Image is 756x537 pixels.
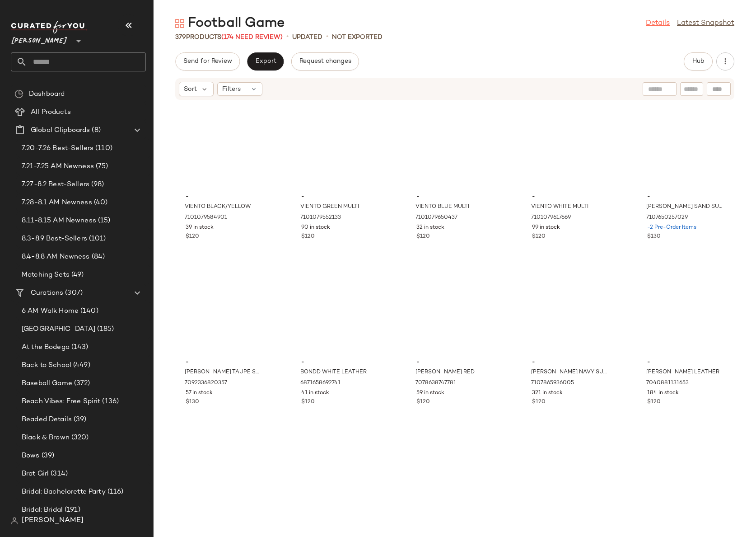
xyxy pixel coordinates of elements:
span: VIENTO GREEN MULTI [300,203,359,211]
span: Matching Sets [22,270,70,280]
span: 8.3-8.9 Best-Sellers [22,234,87,244]
span: (84) [90,252,105,262]
span: - [532,524,609,532]
span: • [286,32,289,42]
div: Football Game [175,14,285,33]
button: Request changes [291,52,359,71]
span: VIENTO BLUE MULTI [415,203,469,211]
span: [PERSON_NAME] SAND SUEDE [646,203,723,211]
span: (40) [92,198,108,208]
span: 7040881131653 [646,379,689,387]
span: 90 in stock [301,224,330,232]
span: At the Bodega [22,342,70,353]
span: $120 [416,398,430,406]
span: 41 in stock [301,389,329,397]
span: Hub [692,58,705,65]
span: [GEOGRAPHIC_DATA] [22,324,95,334]
div: Products [175,33,283,42]
span: [PERSON_NAME] LEATHER [646,368,719,377]
span: (136) [100,396,119,407]
p: Not Exported [332,33,383,42]
span: $120 [647,398,661,406]
span: [PERSON_NAME] NAVY SUEDE [531,368,608,377]
span: Brat Girl [22,469,49,479]
span: $120 [532,233,546,241]
span: -2 Pre-Order Items [647,224,696,232]
span: [PERSON_NAME] [11,31,68,47]
span: $120 [416,233,430,241]
span: 7.27-8.2 Best-Sellers [22,179,89,190]
span: - [416,358,493,367]
span: (15) [96,216,111,226]
span: 7101079552133 [300,214,341,222]
span: 379 [175,34,186,41]
span: (39) [72,415,87,425]
span: 59 in stock [416,389,444,397]
span: - [647,193,724,201]
span: 7101079617669 [531,214,571,222]
span: All Products [31,107,71,118]
img: cfy_white_logo.C9jOOHJF.svg [11,21,88,33]
span: (140) [79,306,98,316]
span: $120 [301,233,315,241]
span: VIENTO BLACK/YELLOW [185,203,251,211]
span: (191) [63,505,80,515]
span: Export [255,58,276,65]
span: - [186,193,262,201]
span: Send for Review [183,58,232,65]
p: updated [292,33,322,42]
span: $130 [186,398,199,406]
span: Black & Brown [22,433,70,443]
span: (143) [70,342,89,353]
span: 99 in stock [532,224,560,232]
span: 8.11-8.15 AM Newness [22,216,96,226]
span: (75) [94,161,108,172]
img: svg%3e [14,89,23,99]
span: $130 [647,233,661,241]
span: Request changes [299,58,351,65]
span: - [301,524,378,532]
span: (372) [72,378,90,389]
span: 7101079584901 [185,214,227,222]
span: (49) [70,270,84,280]
span: 7107865936005 [531,379,574,387]
img: svg%3e [175,19,184,28]
span: - [186,358,262,367]
button: Send for Review [175,52,240,71]
span: (39) [40,451,55,461]
span: Global Clipboards [31,125,90,136]
span: 7.21-7.25 AM Newness [22,161,94,172]
span: (185) [95,324,114,334]
span: 7107650257029 [646,214,688,222]
span: Filters [222,85,241,94]
span: Sort [184,85,197,94]
img: svg%3e [11,517,18,524]
span: (101) [87,234,106,244]
span: - [416,193,493,201]
span: 6871658692741 [300,379,341,387]
span: 8.4-8.8 AM Newness [22,252,90,262]
span: - [416,524,493,532]
span: (307) [63,288,83,298]
span: - [647,358,724,367]
span: (116) [106,487,124,497]
span: 7078638747781 [415,379,456,387]
span: (98) [89,179,104,190]
span: Baseball Game [22,378,72,389]
span: 7101079650437 [415,214,457,222]
span: Dashboard [29,89,65,99]
span: - [647,524,724,532]
span: 184 in stock [647,389,679,397]
span: 7.28-8.1 AM Newness [22,198,92,208]
span: Back to School [22,360,71,371]
span: 57 in stock [186,389,213,397]
span: 32 in stock [416,224,444,232]
span: - [532,193,609,201]
span: 321 in stock [532,389,563,397]
span: (320) [70,433,89,443]
span: 7092336820357 [185,379,227,387]
span: (174 Need Review) [221,34,283,41]
span: (110) [93,143,112,154]
a: Latest Snapshot [677,18,734,29]
span: - [186,524,262,532]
